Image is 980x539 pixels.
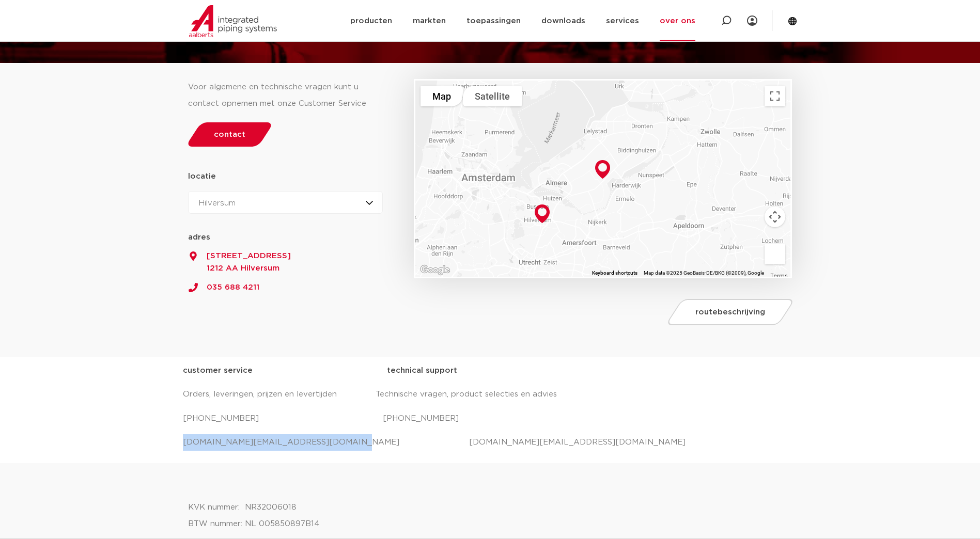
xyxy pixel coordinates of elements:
a: Terms (opens in new tab) [770,273,787,278]
a: Open this area in Google Maps (opens a new window) [418,263,452,277]
span: Map data ©2025 GeoBasis-DE/BKG (©2009), Google [644,270,764,276]
button: Drag Pegman onto the map to open Street View [765,244,785,264]
a: downloads [541,1,585,41]
nav: Menu [350,1,695,41]
strong: customer service technical support [183,367,457,374]
button: Keyboard shortcuts [592,269,637,277]
img: Google [418,263,452,277]
a: routebeschrijving [665,299,796,325]
button: Map camera controls [765,207,785,227]
p: KVK nummer: NR32006018 BTW nummer: NL 005850897B14 [188,499,792,532]
span: routebeschrijving [695,308,765,316]
button: Show street map [421,86,463,106]
a: over ons [660,1,695,41]
p: [PHONE_NUMBER] [PHONE_NUMBER] [183,410,798,427]
span: contact [214,131,245,138]
strong: locatie [188,172,216,180]
span: Hilversum [199,199,236,207]
a: markten [413,1,446,41]
div: Voor algemene en technische vragen kunt u contact opnemen met onze Customer Service [188,79,383,112]
p: Orders, leveringen, prijzen en levertijden Technische vragen, product selecties en advies [183,386,798,403]
a: contact [185,122,274,147]
button: Show satellite imagery [463,86,522,106]
a: producten [350,1,392,41]
a: services [606,1,639,41]
a: toepassingen [466,1,521,41]
button: Toggle fullscreen view [765,86,785,106]
p: [DOMAIN_NAME][EMAIL_ADDRESS][DOMAIN_NAME] [DOMAIN_NAME][EMAIL_ADDRESS][DOMAIN_NAME] [183,434,798,451]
